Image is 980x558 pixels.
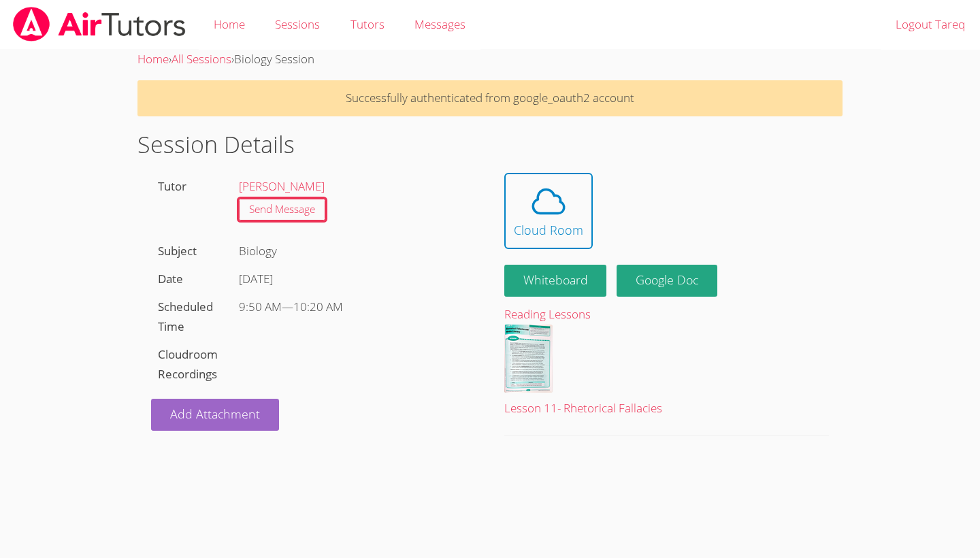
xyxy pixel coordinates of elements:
[239,199,325,221] a: Send Message
[158,299,213,334] label: Scheduled Time
[239,297,470,317] div: —
[617,265,717,297] a: Google Doc
[233,237,476,265] div: Biology
[239,178,325,194] a: [PERSON_NAME]
[504,305,829,325] div: Reading Lessons
[504,325,553,393] img: Lesson%2011-Rhetorical%20Fallacies.pdf
[514,220,583,240] div: Cloud Room
[234,51,314,67] span: Biology Session
[171,51,231,67] a: All Sessions
[158,271,183,286] label: Date
[158,243,197,259] label: Subject
[151,399,279,431] a: Add Attachment
[158,178,186,194] label: Tutor
[239,299,282,314] span: 9:50 AM
[137,80,843,116] p: Successfully authenticated from google_oauth2 account
[504,265,607,297] button: Whiteboard
[504,305,829,419] a: Reading LessonsLesson 11- Rhetorical Fallacies
[137,127,843,162] h1: Session Details
[504,173,593,249] button: Cloud Room
[504,399,829,419] div: Lesson 11- Rhetorical Fallacies
[137,50,843,69] div: › ›
[414,16,465,32] span: Messages
[158,346,218,382] label: Cloudroom Recordings
[12,7,187,42] img: airtutors_banner-c4298cdbf04f3fff15de1276eac7730deb9818008684d7c2e4769d2f7ddbe033.png
[239,269,470,289] div: [DATE]
[293,299,343,314] span: 10:20 AM
[137,51,169,67] a: Home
